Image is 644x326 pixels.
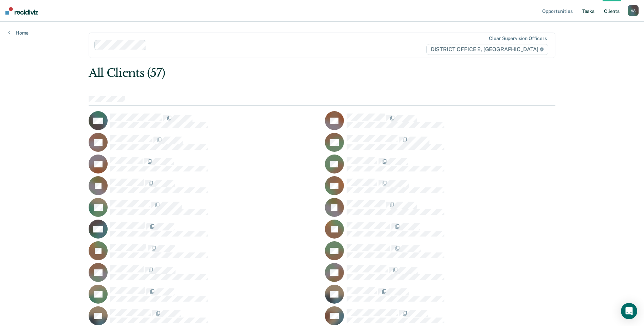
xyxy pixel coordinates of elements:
div: A A [628,5,639,16]
button: AA [628,5,639,16]
div: Clear supervision officers [489,36,547,41]
div: Open Intercom Messenger [621,303,637,319]
span: DISTRICT OFFICE 2, [GEOGRAPHIC_DATA] [426,44,548,55]
a: Home [8,30,29,36]
img: Recidiviz [5,7,38,15]
div: All Clients (57) [89,66,462,80]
